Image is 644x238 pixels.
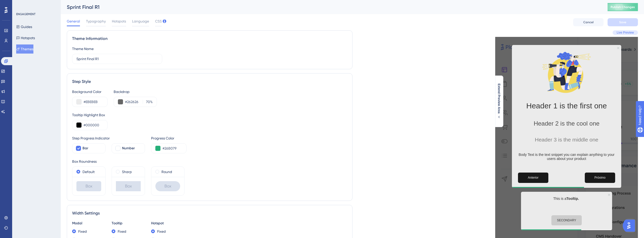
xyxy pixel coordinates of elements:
div: Hotspot [151,220,184,226]
div: Close Preview [617,47,619,49]
div: Close Preview [608,194,610,196]
div: Progress Color [151,135,186,141]
div: Step Style [72,79,347,85]
span: CSS [155,18,162,24]
button: Next [585,173,615,183]
button: SECONDARY [551,215,582,225]
p: Body Text is the text snippet you can explain anything to your users about your product [516,153,617,161]
div: Background Color [72,89,108,95]
div: ENGAGEMENT [16,12,35,16]
span: General [67,18,80,24]
span: Extend Preview Area [497,84,501,113]
label: Sharp [122,169,132,175]
label: Fixed [157,228,166,234]
div: Step Progress Indicator [72,135,145,141]
div: Tooltip [112,220,145,226]
label: Default [82,169,95,175]
span: Hotspots [112,18,126,24]
p: This is a [525,196,608,202]
span: Save [619,20,626,24]
div: Theme Information [72,36,347,42]
span: Need Help? [12,1,32,7]
span: Number [122,145,135,151]
input: % [144,99,150,105]
button: Previous [518,173,548,183]
button: Cancel [573,18,604,26]
img: Modal Media [541,47,592,98]
b: Tooltip. [566,197,579,201]
h2: Header 2 is the cool one [516,120,617,127]
span: Publish Changes [611,5,635,9]
label: Fixed [118,228,126,234]
div: Width Settings [72,210,347,216]
button: Hotspots [16,33,35,42]
button: Save [608,18,638,26]
div: Modal [72,220,106,226]
label: % [143,99,153,105]
div: Box Roundness [72,158,347,164]
span: Language [132,18,149,24]
button: Guides [16,22,32,31]
label: Round [161,169,172,175]
span: Cancel [583,20,594,24]
div: Backdrop [114,89,157,95]
button: Themes [16,44,33,54]
label: Fixed [78,228,87,234]
span: Live Preview [617,31,634,35]
span: Bar [82,145,88,151]
span: Typography [86,18,106,24]
div: Theme Name [72,46,94,52]
h3: Header 3 is the middle one [516,137,617,143]
div: Box [116,181,141,191]
h1: Header 1 is the first one [516,102,617,110]
input: Theme Name [76,56,158,62]
button: Extend Preview Area [495,84,503,119]
div: Box [76,181,101,191]
iframe: UserGuiding AI Assistant Launcher [623,218,638,233]
div: Sprint Final R1 [67,4,595,11]
div: Box [155,181,180,191]
div: Tooltip Highlight Box [72,112,347,118]
button: Publish Changes [608,3,638,11]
